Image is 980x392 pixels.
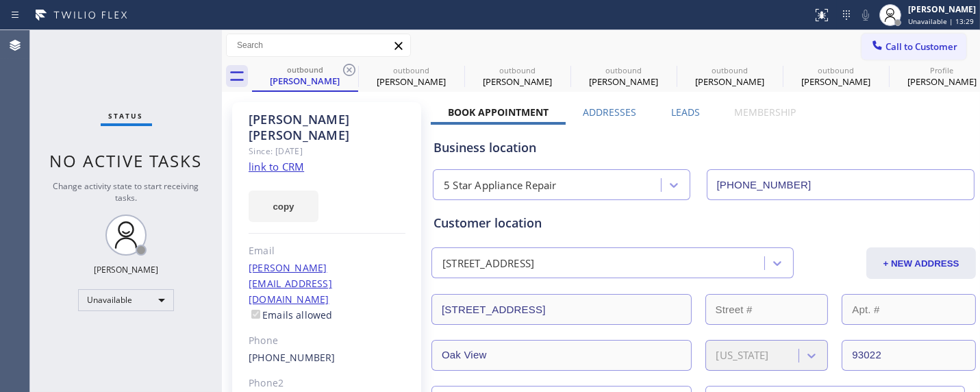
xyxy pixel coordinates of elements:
div: 5 Star Appliance Repair [444,177,557,193]
div: Customer location [434,214,974,232]
div: Phone2 [249,376,405,391]
span: Call to Customer [885,40,957,53]
input: City [431,340,692,371]
input: Apt. # [842,294,976,325]
label: Membership [734,106,796,119]
a: [PERSON_NAME][EMAIL_ADDRESS][DOMAIN_NAME] [249,261,332,306]
input: ZIP [842,340,976,371]
label: Book Appointment [448,106,549,119]
div: [PERSON_NAME] [678,75,781,88]
input: Address [431,294,692,325]
button: Call to Customer [862,34,966,60]
div: Troy Mothershead [253,61,357,90]
label: Leads [671,106,700,119]
div: [PERSON_NAME] [360,75,463,88]
div: Since: [DATE] [249,143,405,159]
div: Phone [249,333,405,349]
div: outbound [253,64,357,75]
div: Troy Mothershead [360,61,463,92]
div: [PERSON_NAME] [253,75,357,87]
span: Unavailable | 13:29 [908,16,974,26]
div: Seth Kurzban [466,61,569,92]
div: [STREET_ADDRESS] [442,256,534,271]
span: Change activity state to start receiving tasks. [53,180,199,204]
input: Phone Number [707,169,975,200]
div: [PERSON_NAME] [PERSON_NAME] [249,112,405,143]
div: [PERSON_NAME] [908,3,976,15]
div: Unavailable [78,289,174,311]
span: No active tasks [50,149,203,172]
input: Emails allowed [251,310,260,319]
div: outbound [784,65,888,75]
button: + NEW ADDRESS [866,247,976,279]
div: [PERSON_NAME] [466,75,569,88]
label: Addresses [583,106,636,119]
input: Search [227,34,410,56]
div: outbound [572,65,675,75]
div: outbound [360,65,463,75]
button: Mute [856,5,875,25]
span: Status [109,111,144,121]
div: Earl Merrell [678,61,781,92]
div: Email [249,243,405,259]
label: Emails allowed [249,308,333,321]
div: [PERSON_NAME] [572,75,675,88]
div: Earl Merrell [572,61,675,92]
div: Business location [434,138,974,157]
button: copy [249,191,318,222]
div: [PERSON_NAME] [94,264,158,275]
div: Chris Tran [784,61,888,92]
input: Street # [705,294,829,325]
a: [PHONE_NUMBER] [249,351,336,364]
div: [PERSON_NAME] [784,75,888,88]
div: outbound [466,65,569,75]
div: outbound [678,65,781,75]
a: link to CRM [249,160,304,173]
